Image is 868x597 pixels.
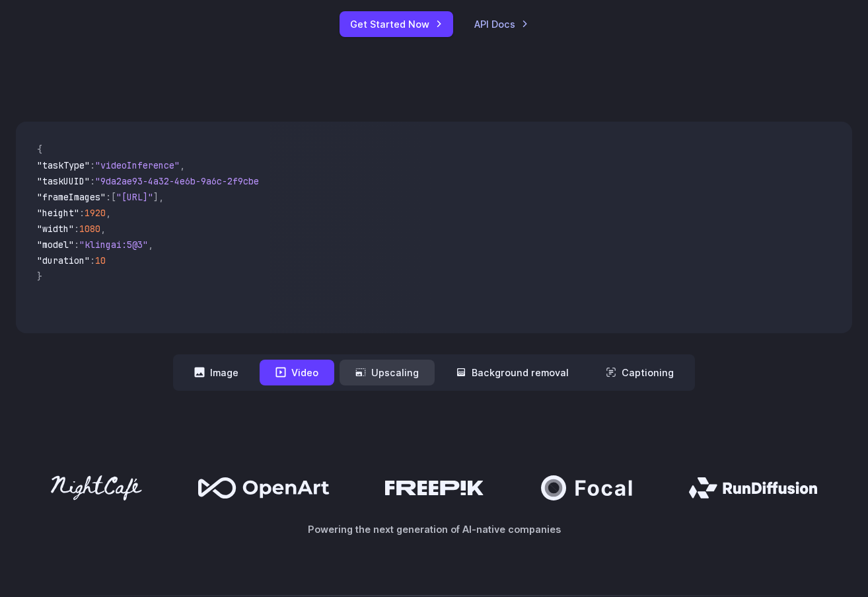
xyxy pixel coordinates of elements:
span: } [37,270,42,282]
span: , [106,207,111,219]
span: : [74,223,79,235]
button: Video [260,360,334,385]
button: Image [178,360,254,385]
span: "height" [37,207,79,219]
span: , [159,191,164,203]
span: [ [111,191,116,203]
span: ] [153,191,159,203]
span: : [74,239,79,251]
span: , [100,223,106,235]
button: Upscaling [340,360,435,385]
span: "9da2ae93-4a32-4e6b-9a6c-2f9cbeb62301" [95,175,296,187]
span: "videoInference" [95,159,180,171]
span: "duration" [37,255,90,266]
span: { [37,143,42,155]
button: Background removal [440,360,585,385]
span: : [90,175,95,187]
span: 1920 [85,207,106,219]
span: , [180,159,185,171]
p: Powering the next generation of AI-native companies [16,522,852,537]
span: 10 [95,255,106,266]
span: "frameImages" [37,191,106,203]
span: : [90,255,95,266]
span: "klingai:5@3" [79,239,148,251]
span: "taskUUID" [37,175,90,187]
span: 1080 [79,223,100,235]
a: Get Started Now [340,11,453,37]
span: , [148,239,153,251]
span: "model" [37,239,74,251]
span: : [79,207,85,219]
span: "[URL]" [116,191,153,203]
span: "width" [37,223,74,235]
span: "taskType" [37,159,90,171]
a: API Docs [474,17,528,32]
button: Captioning [590,360,690,385]
span: : [90,159,95,171]
span: : [106,191,111,203]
